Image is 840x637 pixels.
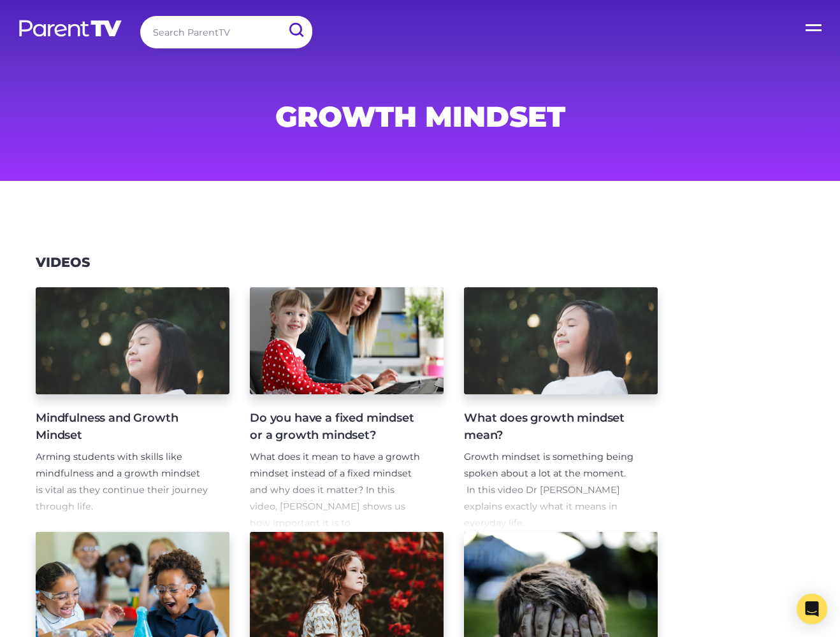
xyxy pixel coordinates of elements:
a: Do you have a fixed mindset or a growth mindset? What does it mean to have a growth mindset inste... [250,287,444,532]
input: Search ParentTV [140,16,312,48]
h4: Mindfulness and Growth Mindset [36,410,209,444]
h3: Videos [36,255,90,271]
span: What does it mean to have a growth mindset instead of a fixed mindset and why does it matter? In ... [250,451,420,562]
input: Submit [279,16,312,45]
h4: What does growth mindset mean? [464,410,637,444]
a: What does growth mindset mean? Growth mindset is something being spoken about a lot at the moment... [464,287,658,532]
h4: Do you have a fixed mindset or a growth mindset? [250,410,423,444]
a: Mindfulness and Growth Mindset Arming students with skills like mindfulness and a growth mindset ... [36,287,229,532]
h1: growth mindset [113,104,727,129]
p: Arming students with skills like mindfulness and a growth mindset is vital as they continue their... [36,449,209,515]
div: Open Intercom Messenger [797,594,827,624]
p: Growth mindset is something being spoken about a lot at the moment. In this video Dr [PERSON_NAME... [464,449,637,532]
img: parenttv-logo-white.4c85aaf.svg [18,19,123,38]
